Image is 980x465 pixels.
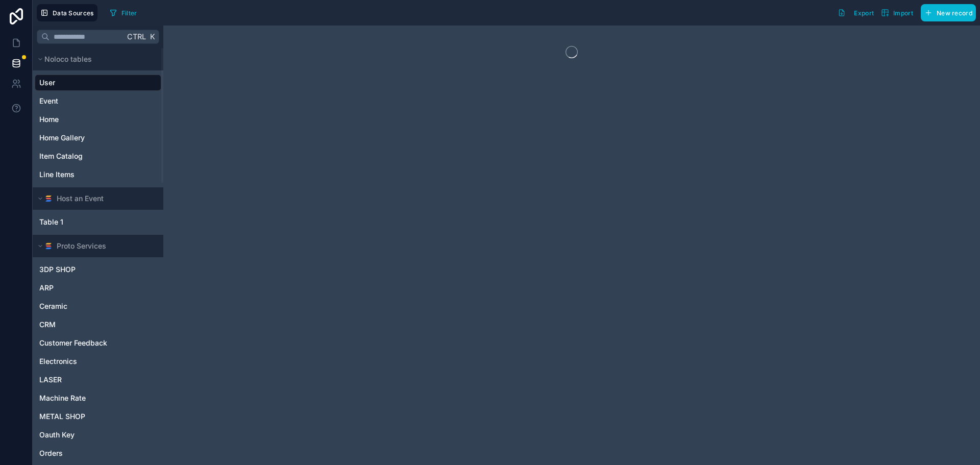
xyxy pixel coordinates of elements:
a: Electronics [39,356,155,366]
a: METAL SHOP [39,411,155,422]
div: User [35,75,161,91]
span: Customer Feedback [39,338,107,348]
a: Ceramic [39,301,155,311]
div: Item Catalog [35,148,161,164]
img: SmartSuite logo [44,242,53,250]
span: METAL SHOP [39,411,85,422]
span: ARP [39,283,54,293]
button: Noloco tables [35,52,155,66]
div: Customer Feedback [35,335,161,351]
span: Data Sources [53,9,94,17]
span: CRM [39,320,56,330]
button: Import [877,4,917,21]
div: ARP [35,280,161,296]
a: Line Items [39,169,155,180]
a: Home Gallery [39,133,155,143]
span: Ctrl [126,30,147,43]
div: Home Gallery [35,130,161,146]
a: Oauth Key [39,430,155,440]
span: Orders [39,448,63,458]
a: Machine Rate [39,393,155,403]
span: User [39,78,55,88]
span: Item Catalog [39,151,83,161]
a: User [39,78,155,88]
a: Orders [39,448,155,458]
button: Filter [106,5,141,20]
span: Table 1 [39,217,63,227]
span: Filter [121,9,137,17]
a: New record [917,4,976,21]
span: Proto Services [57,241,106,251]
img: SmartSuite logo [44,194,53,203]
span: K [149,33,156,40]
a: LASER [39,375,155,385]
div: Table 1 [35,214,161,230]
a: Table 1 [39,217,155,227]
a: Item Catalog [39,151,155,161]
div: Home [35,111,161,128]
button: Data Sources [37,4,97,21]
span: Host an Event [57,193,104,204]
div: Orders [35,445,161,461]
span: Import [893,9,913,17]
div: 3DP SHOP [35,261,161,278]
span: Electronics [39,356,77,366]
span: LASER [39,375,62,385]
span: Ceramic [39,301,67,311]
span: Export [854,9,874,17]
div: Electronics [35,353,161,370]
a: 3DP SHOP [39,264,155,275]
a: Customer Feedback [39,338,155,348]
a: Home [39,114,155,125]
a: ARP [39,283,155,293]
button: Export [834,4,877,21]
span: 3DP SHOP [39,264,76,275]
div: Event [35,93,161,109]
span: Home Gallery [39,133,85,143]
span: Home [39,114,59,125]
span: Machine Rate [39,393,86,403]
span: Line Items [39,169,75,180]
div: CRM [35,316,161,333]
div: Ceramic [35,298,161,314]
span: Oauth Key [39,430,75,440]
span: Event [39,96,58,106]
a: Event [39,96,155,106]
div: Machine Rate [35,390,161,406]
button: SmartSuite logoProto Services [35,239,155,253]
button: New record [921,4,976,21]
a: CRM [39,320,155,330]
span: Noloco tables [44,54,92,64]
div: Oauth Key [35,427,161,443]
div: Line Items [35,166,161,183]
div: LASER [35,372,161,388]
div: METAL SHOP [35,408,161,425]
span: New record [937,9,972,17]
button: SmartSuite logoHost an Event [35,191,155,206]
